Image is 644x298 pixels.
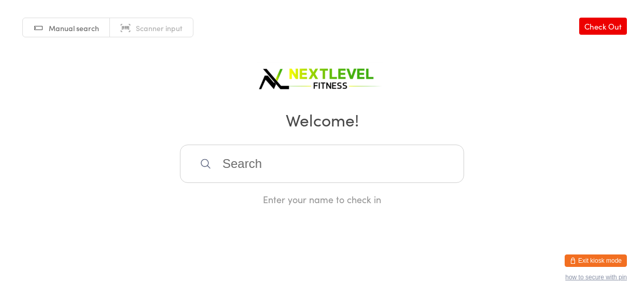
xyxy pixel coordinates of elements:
button: Exit kiosk mode [565,254,627,267]
img: Next Level Fitness [257,60,387,93]
a: Check Out [579,18,627,35]
span: Manual search [49,23,99,33]
div: Enter your name to check in [180,193,464,206]
input: Search [180,145,464,183]
span: Scanner input [136,23,183,33]
button: how to secure with pin [565,274,627,281]
h2: Welcome! [10,108,634,131]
